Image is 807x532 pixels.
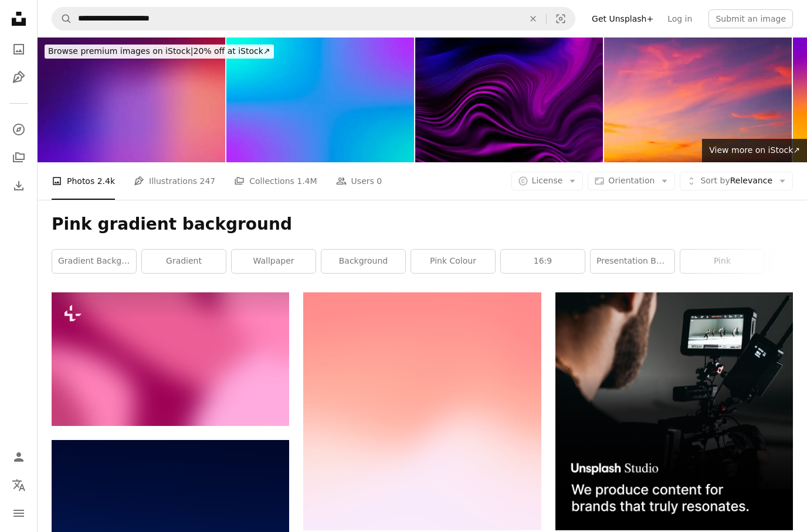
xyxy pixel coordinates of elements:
a: a blurry image of a pink background [52,354,289,364]
a: Illustrations 247 [134,162,215,200]
a: pink [680,250,764,273]
a: 16:9 [501,250,585,273]
span: Orientation [608,176,655,185]
span: Sort by [700,176,730,185]
img: a blurry image of a pink and white background [303,292,541,530]
a: Illustrations [7,66,30,89]
a: View more on iStock↗ [702,139,807,162]
button: Clear [520,8,546,30]
a: Download History [7,174,30,197]
img: Colorful Gradient Blurred Background [38,37,225,162]
a: Log in [660,9,699,28]
span: Browse premium images on iStock | [48,46,193,56]
a: Collections [7,146,30,169]
a: background [321,250,405,273]
img: Captivating Bright Blue and Purple Gradient Background for Product Art, Social Media, Banner, Pos... [226,37,414,162]
span: 20% off at iStock ↗ [48,46,270,56]
a: wallpaper [232,250,316,273]
button: Orientation [588,172,675,190]
h1: Pink gradient background [52,214,793,235]
span: License [532,176,563,185]
button: Sort byRelevance [680,172,793,190]
a: Browse premium images on iStock|20% off at iStock↗ [38,37,281,66]
button: License [511,172,584,190]
a: Users 0 [336,162,382,200]
a: Explore [7,118,30,141]
a: Get Unsplash+ [585,9,660,28]
a: pink colour [411,250,495,273]
button: Visual search [547,8,575,30]
button: Submit an image [708,9,793,28]
img: Marble Purple Blue Black Neon Pattern Abstract Wavy Background Colorful Gradient Marbled Texture [415,37,603,162]
a: Log in / Sign up [7,445,30,469]
span: 1.4M [297,175,317,187]
a: Collections 1.4M [234,162,317,200]
span: View more on iStock ↗ [709,145,800,155]
button: Language [7,473,30,497]
img: Sunset sky. [604,37,792,162]
a: gradient [142,250,226,273]
button: Search Unsplash [52,8,72,30]
span: 0 [377,175,382,187]
img: a blurry image of a pink background [52,292,289,426]
button: Menu [7,502,30,525]
a: gradient background [52,250,136,273]
a: a blurry image of a pink and white background [303,405,541,416]
a: presentation background [591,250,674,273]
form: Find visuals sitewide [52,7,575,30]
a: Photos [7,37,30,61]
span: 247 [200,175,216,187]
span: Relevance [700,175,772,187]
img: file-1715652217532-464736461acbimage [555,292,793,530]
